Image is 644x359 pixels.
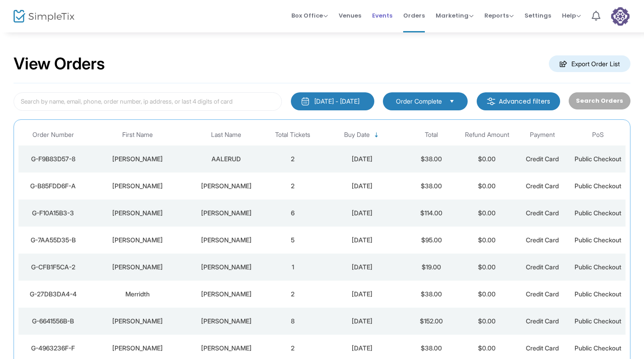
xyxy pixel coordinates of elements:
[265,124,321,145] th: Total Tickets
[190,155,263,164] div: AALERUD
[323,263,401,272] div: 9/12/2025
[323,317,401,326] div: 9/12/2025
[21,317,86,326] div: G-6641556B-B
[90,290,185,299] div: Merridth
[90,209,185,218] div: Barbara
[487,97,496,106] img: filter
[291,92,374,110] button: [DATE] - [DATE]
[323,155,401,164] div: 9/13/2025
[549,55,630,72] m-button: Export Order List
[459,200,515,227] td: $0.00
[190,209,263,218] div: McLam
[21,236,86,245] div: G-7AA55D35-B
[575,209,621,217] span: Public Checkout
[323,344,401,353] div: 9/12/2025
[190,263,263,272] div: McDonnell
[190,317,263,326] div: Smith
[21,263,86,272] div: G-CFB1F5CA-2
[404,308,459,335] td: $152.00
[301,97,310,106] img: monthly
[575,317,621,325] span: Public Checkout
[190,290,263,299] div: Bartoletta
[404,227,459,254] td: $95.00
[190,182,263,191] div: Tyler
[477,92,560,110] m-button: Advanced filters
[446,96,458,106] button: Select
[459,227,515,254] td: $0.00
[323,236,401,245] div: 9/13/2025
[404,281,459,308] td: $38.00
[265,254,321,281] td: 1
[373,132,380,139] span: Sortable
[21,182,86,191] div: G-B85FDD6F-A
[459,254,515,281] td: $0.00
[459,145,515,173] td: $0.00
[265,281,321,308] td: 2
[90,263,185,272] div: Gail
[404,173,459,200] td: $38.00
[265,227,321,254] td: 5
[265,145,321,173] td: 2
[459,173,515,200] td: $0.00
[575,182,621,190] span: Public Checkout
[21,209,86,218] div: G-F10A15B3-3
[436,11,474,20] span: Marketing
[526,209,559,217] span: Credit Card
[575,236,621,244] span: Public Checkout
[526,290,559,298] span: Credit Card
[323,209,401,218] div: 9/13/2025
[404,145,459,173] td: $38.00
[404,200,459,227] td: $114.00
[526,344,559,352] span: Credit Card
[211,131,241,139] span: Last Name
[530,131,555,139] span: Payment
[575,263,621,271] span: Public Checkout
[21,344,86,353] div: G-4963236F-F
[90,155,185,164] div: PAUL
[190,236,263,245] div: McAdams
[291,11,328,20] span: Box Office
[459,124,515,145] th: Refund Amount
[21,290,86,299] div: G-27DB3DA4-4
[190,344,263,353] div: Reynolds
[459,281,515,308] td: $0.00
[526,155,559,163] span: Credit Card
[122,131,153,139] span: First Name
[32,131,74,139] span: Order Number
[314,97,359,106] div: [DATE] - [DATE]
[90,236,185,245] div: Lisa
[403,4,425,27] span: Orders
[323,290,401,299] div: 9/12/2025
[526,263,559,271] span: Credit Card
[459,308,515,335] td: $0.00
[575,155,621,163] span: Public Checkout
[526,317,559,325] span: Credit Card
[396,97,442,106] span: Order Complete
[484,11,514,20] span: Reports
[265,200,321,227] td: 6
[344,131,370,139] span: Buy Date
[90,317,185,326] div: Kimberly
[372,4,392,27] span: Events
[265,308,321,335] td: 8
[339,4,361,27] span: Venues
[526,182,559,190] span: Credit Card
[323,182,401,191] div: 9/13/2025
[21,155,86,164] div: G-F9B83D57-8
[592,131,604,139] span: PoS
[575,344,621,352] span: Public Checkout
[14,92,282,111] input: Search by name, email, phone, order number, ip address, or last 4 digits of card
[265,173,321,200] td: 2
[575,290,621,298] span: Public Checkout
[524,4,551,27] span: Settings
[562,11,581,20] span: Help
[14,54,105,74] h2: View Orders
[404,254,459,281] td: $19.00
[404,124,459,145] th: Total
[90,182,185,191] div: Debbie
[90,344,185,353] div: Louise
[526,236,559,244] span: Credit Card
